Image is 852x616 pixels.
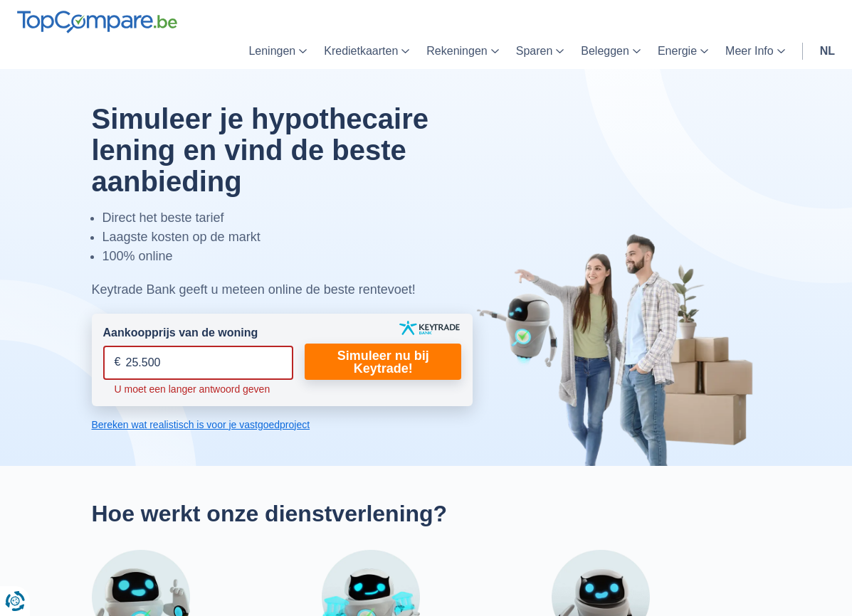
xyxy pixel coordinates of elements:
[92,500,761,527] h2: Hoe werkt onze dienstverlening?
[92,280,473,299] div: Keytrade Bank geeft u meteen online de beste rentevoet!
[102,247,473,266] li: 100% online
[649,33,717,69] a: Energie
[811,33,843,69] a: nl
[240,33,315,69] a: Leningen
[507,33,573,69] a: Sparen
[418,33,507,69] a: Rekeningen
[102,208,473,228] li: Direct het beste tarief
[115,354,121,371] span: €
[572,33,649,69] a: Beleggen
[92,103,473,197] h1: Simuleer je hypothecaire lening en vind de beste aanbieding
[102,228,473,247] li: Laagste kosten op de markt
[717,33,794,69] a: Meer Info
[17,11,177,33] img: TopCompare
[103,325,258,341] label: Aankoopprijs van de woning
[103,383,270,395] span: U moet een langer antwoord geven
[92,418,473,432] a: Bereken wat realistisch is voor je vastgoedproject
[315,33,418,69] a: Kredietkaarten
[399,321,460,335] img: keytrade
[305,344,461,380] a: Simuleer nu bij Keytrade!
[476,233,761,466] img: image-hero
